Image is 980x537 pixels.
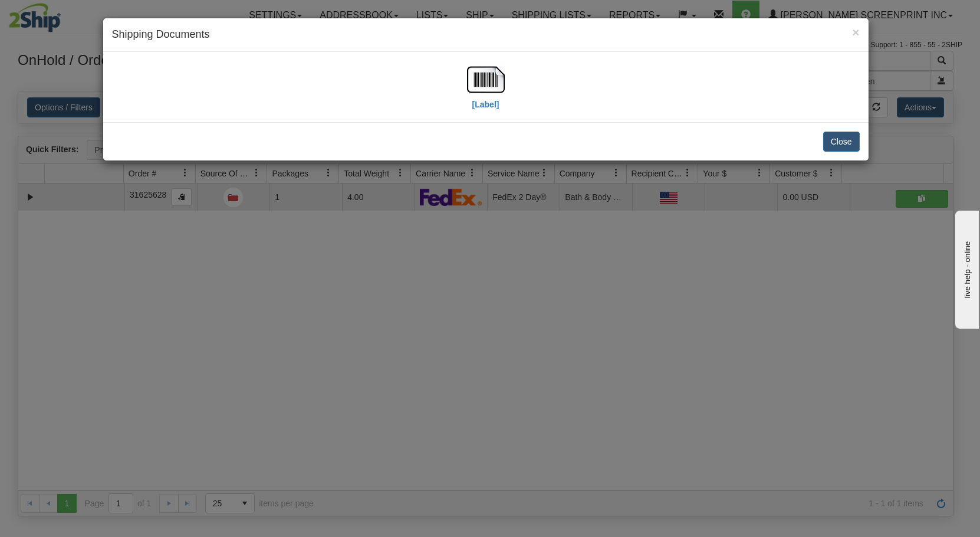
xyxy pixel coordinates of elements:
h4: Shipping Documents [112,27,860,42]
span: × [852,25,859,39]
iframe: chat widget [953,208,979,329]
button: Close [823,132,860,152]
button: Close [852,26,859,38]
a: [Label] [467,74,505,109]
img: barcode.jpg [467,61,505,99]
div: live help - online [9,10,109,19]
label: [Label] [472,99,499,110]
